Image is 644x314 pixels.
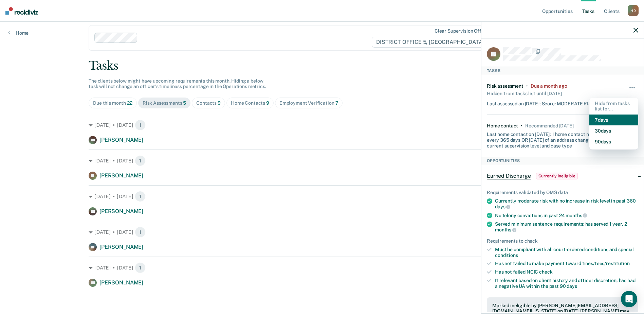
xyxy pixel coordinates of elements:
[266,100,269,106] span: 9
[487,238,638,244] div: Requirements to check
[143,100,186,106] div: Risk Assessments
[135,262,146,273] span: 1
[495,227,516,232] span: months
[99,137,143,143] span: [PERSON_NAME]
[89,155,555,166] div: [DATE] • [DATE]
[621,291,637,307] div: Open Intercom Messenger
[89,191,555,202] div: [DATE] • [DATE]
[589,136,638,147] button: 90 days
[495,198,638,210] div: Currently moderate risk with no increase in risk level in past 360
[495,221,638,233] div: Served minimum sentence requirements: has served 1 year, 2
[481,157,644,165] div: Opportunities
[99,208,143,214] span: [PERSON_NAME]
[8,30,29,36] a: Home
[567,283,577,289] span: days
[99,244,143,250] span: [PERSON_NAME]
[435,28,492,34] div: Clear supervision officers
[487,98,595,107] div: Last assessed on [DATE]; Score: MODERATE RISK
[495,247,638,258] div: Must be compliant with all court-ordered conditions and special
[487,89,562,98] div: Hidden from Tasks list until [DATE]
[589,115,638,125] button: 7 days
[589,125,638,136] button: 30 days
[628,5,639,16] div: H D
[99,279,143,286] span: [PERSON_NAME]
[89,59,555,73] div: Tasks
[487,123,518,129] div: Home contact
[495,261,638,266] div: Has not failed to make payment toward
[89,227,555,238] div: [DATE] • [DATE]
[135,227,146,238] span: 1
[495,278,638,289] div: If relevant based on client history and officer discretion, has had a negative UA within the past 90
[589,98,638,115] div: Hide from tasks list for...
[89,78,266,89] span: The clients below might have upcoming requirements this month. Hiding a below task will not chang...
[135,191,146,202] span: 1
[196,100,221,106] div: Contacts
[487,83,523,89] div: Risk assessment
[495,212,638,219] div: No felony convictions in past 24
[481,165,644,187] div: Earned DischargeCurrently ineligible
[5,7,38,15] img: Recidiviz
[495,252,518,258] span: conditions
[127,100,132,106] span: 22
[93,100,132,106] div: Due this month
[566,213,587,218] span: months
[495,204,510,209] span: days
[89,120,555,130] div: [DATE] • [DATE]
[526,83,528,89] div: •
[231,100,269,106] div: Home Contacts
[372,37,494,48] span: DISTRICT OFFICE 5, [GEOGRAPHIC_DATA]
[539,269,552,275] span: check
[531,83,567,89] div: Due a month ago
[536,173,578,179] span: Currently ineligible
[495,269,638,275] div: Has not failed NCIC
[487,129,613,149] div: Last home contact on [DATE]; 1 home contact needed every 365 days OR [DATE] of an address change ...
[279,100,338,106] div: Employment Verification
[525,123,573,129] div: Recommended in 24 days
[582,261,630,266] span: fines/fees/restitution
[487,190,638,195] div: Requirements validated by OMS data
[487,173,531,179] span: Earned Discharge
[481,67,644,75] div: Tasks
[135,120,146,130] span: 1
[218,100,221,106] span: 9
[89,262,555,273] div: [DATE] • [DATE]
[183,100,186,106] span: 5
[521,123,522,129] div: •
[99,172,143,179] span: [PERSON_NAME]
[135,155,146,166] span: 1
[335,100,338,106] span: 7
